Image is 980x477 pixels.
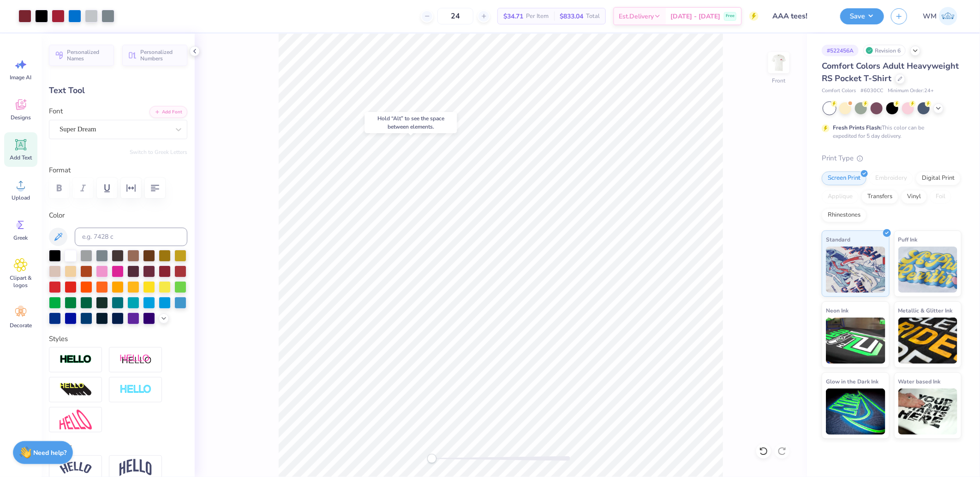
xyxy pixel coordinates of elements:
span: Free [726,13,735,19]
img: Arc [60,462,92,474]
div: Accessibility label [427,454,436,463]
img: Neon Ink [826,318,885,364]
img: Front [770,53,788,72]
span: Clipart & logos [6,274,36,289]
span: Personalized Numbers [140,49,182,62]
span: # 6030CC [860,87,883,95]
span: Per Item [526,12,549,21]
label: Font [49,106,63,117]
span: Comfort Colors Adult Heavyweight RS Pocket T-Shirt [822,60,959,84]
div: Text Tool [49,84,187,97]
label: Format [49,165,187,176]
img: Free Distort [60,410,92,430]
img: Glow in the Dark Ink [826,389,885,435]
img: Standard [826,247,885,293]
span: Total [586,12,600,21]
span: Greek [14,234,28,241]
div: Rhinestones [822,208,866,222]
img: Stroke [60,354,92,365]
span: Add Text [10,154,32,161]
span: Personalized Names [67,49,108,62]
div: Print Type [822,153,962,164]
span: Upload [12,194,30,201]
div: Transfers [861,190,898,204]
span: $34.71 [503,12,523,21]
span: Puff Ink [898,235,918,244]
img: 3D Illusion [60,383,92,397]
div: This color can be expedited for 5 day delivery. [833,124,946,140]
div: Embroidery [869,171,913,185]
span: [DATE] - [DATE] [670,12,720,21]
strong: Fresh Prints Flash: [833,124,882,131]
span: Decorate [10,322,32,329]
input: e.g. 7428 c [75,228,187,246]
div: Revision 6 [863,45,906,56]
div: Hold “Alt” to see the space between elements. [365,112,457,133]
img: Arch [120,459,152,477]
img: Wilfredo Manabat [939,7,957,25]
span: Minimum Order: 24 + [888,87,934,95]
div: Screen Print [822,171,866,185]
div: Digital Print [916,171,961,185]
strong: Need help? [34,448,67,457]
span: WM [923,11,937,22]
a: WM [919,7,962,25]
input: – – [437,8,473,24]
div: # 522456A [822,45,859,56]
div: Applique [822,190,859,204]
img: Shadow [120,354,152,365]
span: Comfort Colors [822,87,856,95]
label: Color [49,210,187,221]
img: Negative Space [120,384,152,395]
input: Untitled Design [765,7,833,25]
button: Personalized Names [49,45,114,66]
span: Standard [826,235,850,244]
div: Front [772,77,786,85]
span: Water based Ink [898,377,941,386]
img: Puff Ink [898,247,958,293]
span: Designs [11,114,31,121]
button: Save [840,8,884,24]
button: Add Font [149,106,187,118]
span: Glow in the Dark Ink [826,377,878,386]
img: Metallic & Glitter Ink [898,318,958,364]
span: Neon Ink [826,306,849,315]
button: Personalized Numbers [122,45,187,66]
span: Image AI [10,74,32,81]
span: Metallic & Glitter Ink [898,306,953,315]
div: Vinyl [901,190,927,204]
div: Foil [930,190,951,204]
label: Styles [49,334,68,344]
span: $833.04 [560,12,583,21]
span: Est. Delivery [619,12,654,21]
img: Water based Ink [898,389,958,435]
button: Switch to Greek Letters [130,148,187,156]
